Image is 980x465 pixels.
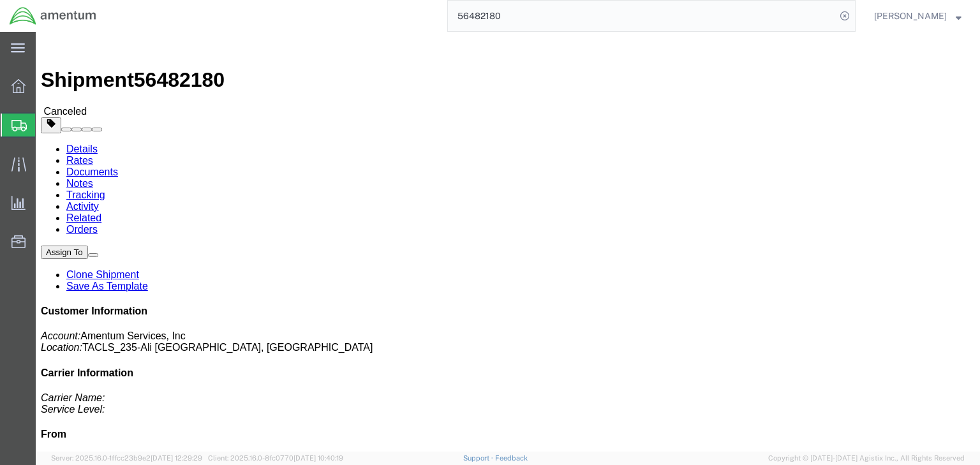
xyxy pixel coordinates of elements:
[9,6,97,26] img: logo
[448,1,836,31] input: Search for shipment number, reference number
[208,454,343,462] span: Client: 2025.16.0-8fc0770
[463,454,495,462] a: Support
[151,454,202,462] span: [DATE] 12:29:29
[293,454,343,462] span: [DATE] 10:40:19
[768,453,965,464] span: Copyright © [DATE]-[DATE] Agistix Inc., All Rights Reserved
[873,8,962,24] button: [PERSON_NAME]
[51,454,202,462] span: Server: 2025.16.0-1ffcc23b9e2
[36,32,980,452] iframe: FS Legacy Container
[874,9,947,23] span: Chris Haes
[495,454,528,462] a: Feedback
